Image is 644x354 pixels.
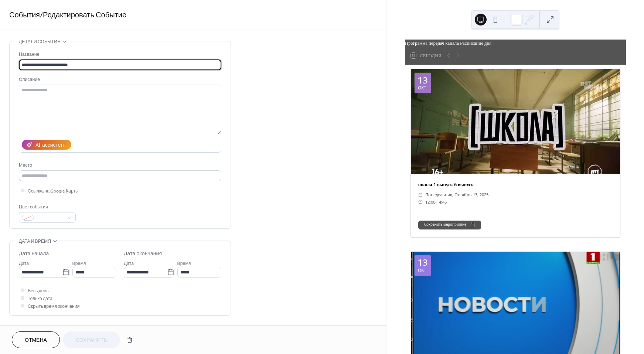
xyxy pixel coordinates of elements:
div: Цвет события [19,203,74,211]
button: Отмена [12,331,60,348]
div: ​ [418,198,423,205]
span: 14:45 [437,198,447,205]
span: Дата [124,260,134,268]
div: Дата окончания [124,250,162,258]
div: Место [19,161,220,169]
span: Скрыть время окончания [28,303,79,310]
span: Дата и время [19,238,51,245]
div: Название [19,51,220,58]
span: - [435,198,437,205]
div: 13 [418,76,428,85]
span: Только дата [28,295,52,303]
span: 12:00 [425,198,435,205]
span: / Редактировать Событие [40,8,126,23]
span: Время [72,260,86,268]
span: Дата [19,260,29,268]
button: Сохранить мероприятие [418,221,481,229]
a: События [9,8,40,23]
span: понедельник, октябрь 13, 2025 [425,191,488,198]
div: школа 1 выпуск 6 выпуск [411,181,620,188]
div: 13 [418,258,428,267]
div: окт. [418,268,427,273]
div: AI-ассистент [35,142,66,149]
span: Весь день [28,287,49,295]
div: Дата начала [19,250,49,258]
div: ​ [418,191,423,198]
div: Программа передач канала Расписание дня [405,40,626,47]
div: окт. [418,86,427,90]
span: Отмена [25,337,47,344]
button: AI-ассистент [22,140,71,150]
span: Детали события [19,38,61,46]
span: Повторяющееся событие [19,324,85,332]
span: Ссылка на Google Карты [28,187,79,195]
span: Время [177,260,191,268]
div: Описание [19,76,220,84]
